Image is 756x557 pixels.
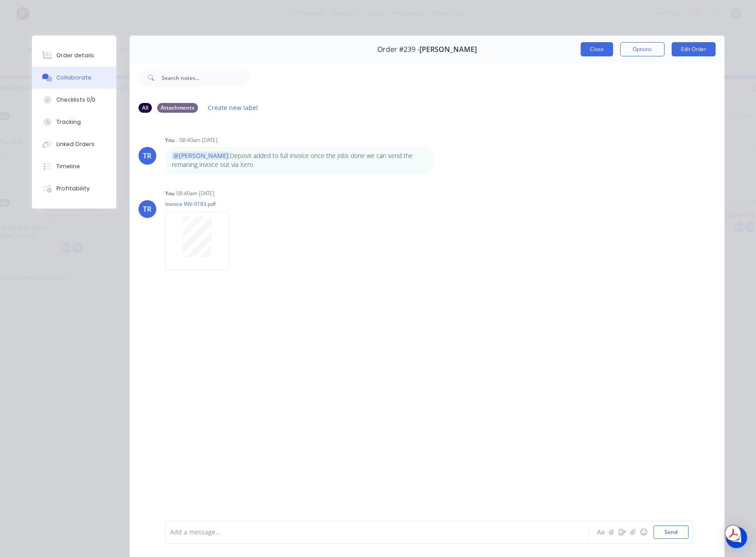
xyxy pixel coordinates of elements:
button: Linked Orders [32,133,116,155]
span: [PERSON_NAME] [420,45,477,54]
button: Close [581,42,613,56]
div: Profitability [56,185,90,193]
div: You [165,136,174,144]
div: Checklists 0/0 [56,96,95,104]
p: Deposit added to full invoice once the jobs done we can send the remaning invoice out via Xero [172,151,426,170]
span: @[PERSON_NAME] [172,151,230,160]
div: Timeline [56,162,80,170]
div: Collaborate [56,74,91,82]
button: Aa [596,527,606,537]
input: Search notes... [162,69,249,87]
button: Options [620,42,665,56]
p: Invoice INV-0183.pdf [165,200,238,208]
div: TR [143,150,151,161]
button: Profitability [32,178,116,200]
button: Send [653,525,689,539]
button: ☺ [638,527,649,537]
div: Linked Orders [56,140,95,148]
button: Order details [32,44,116,67]
button: Create new label [203,102,263,114]
div: - 08:40am [DATE] [176,136,218,144]
div: TR [143,204,151,214]
button: @ [606,527,617,537]
div: 08:40am [DATE] [176,190,214,198]
button: Tracking [32,111,116,133]
div: Attachments [157,103,198,113]
button: Edit Order [672,42,716,56]
button: Collaborate [32,67,116,89]
span: Order #239 - [377,45,420,54]
button: Checklists 0/0 [32,89,116,111]
div: Tracking [56,118,81,126]
button: Timeline [32,155,116,178]
div: All [139,103,152,113]
div: You [165,190,174,198]
div: Order details [56,51,94,59]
